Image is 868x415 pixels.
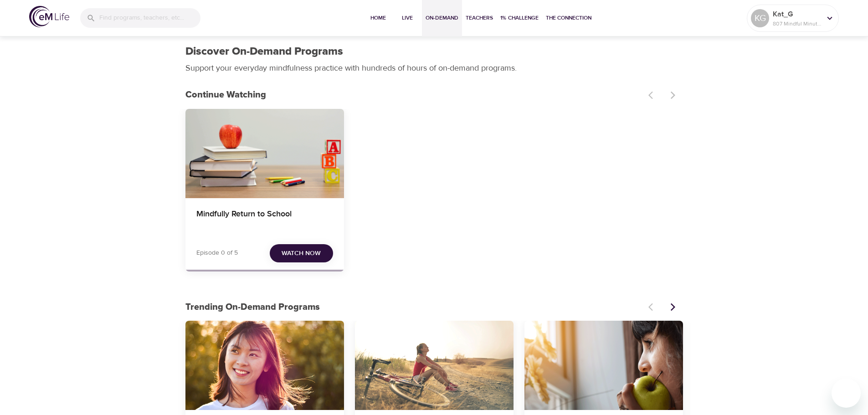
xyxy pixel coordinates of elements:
[466,13,493,23] span: Teachers
[185,45,343,58] h1: Discover On-Demand Programs
[29,6,69,27] img: logo
[773,20,821,28] p: 807 Mindful Minutes
[396,13,418,23] span: Live
[282,248,321,259] span: Watch Now
[99,8,200,28] input: Find programs, teachers, etc...
[751,9,769,27] div: KG
[524,321,683,410] button: Mindful Eating: A Path to Well-being
[185,321,344,410] button: 7 Days of Emotional Intelligence
[196,209,333,231] h4: Mindfully Return to School
[367,13,389,23] span: Home
[196,248,238,258] p: Episode 0 of 5
[185,109,344,198] button: Mindfully Return to School
[185,90,643,100] h3: Continue Watching
[355,321,514,410] button: Getting Active
[546,13,591,23] span: The Connection
[832,379,861,408] iframe: Button to launch messaging window
[773,9,821,20] p: Kat_G
[500,13,539,23] span: 1% Challenge
[185,62,527,74] p: Support your everyday mindfulness practice with hundreds of hours of on-demand programs.
[270,244,333,263] button: Watch Now
[663,297,683,317] button: Next items
[185,300,643,314] p: Trending On-Demand Programs
[426,13,458,23] span: On-Demand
